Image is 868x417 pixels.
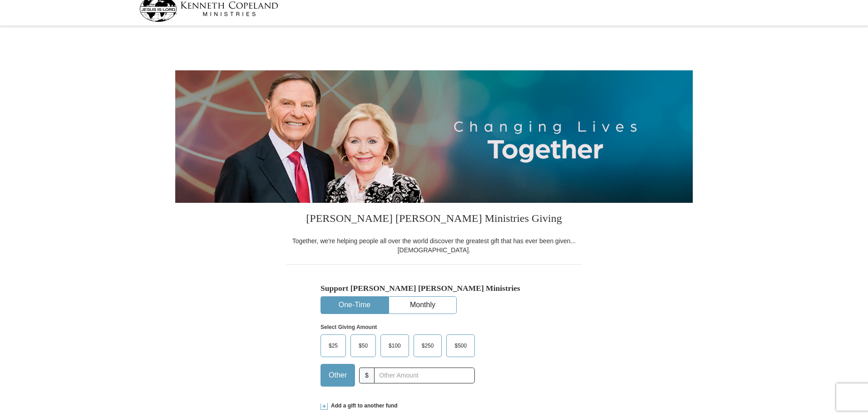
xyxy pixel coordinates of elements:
[324,339,342,353] span: $25
[354,339,372,353] span: $50
[321,324,377,330] strong: Select Giving Amount
[324,368,351,382] span: Other
[384,339,405,353] span: $100
[374,368,475,383] input: Other Amount
[417,339,439,353] span: $250
[286,236,582,255] div: Together, we're helping people all over the world discover the greatest gift that has ever been g...
[321,284,547,293] h5: Support [PERSON_NAME] [PERSON_NAME] Ministries
[328,402,398,410] span: Add a gift to another fund
[359,368,375,383] span: $
[389,297,456,314] button: Monthly
[286,203,582,236] h3: [PERSON_NAME] [PERSON_NAME] Ministries Giving
[450,339,471,353] span: $500
[321,297,388,314] button: One-Time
